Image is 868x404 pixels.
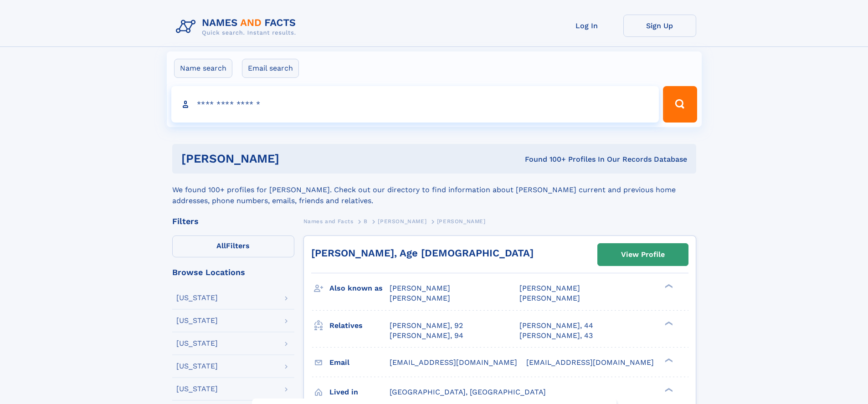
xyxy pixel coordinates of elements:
label: Filters [172,235,294,257]
div: ❯ [663,320,673,326]
div: [US_STATE] [176,363,218,370]
div: Filters [172,217,294,225]
a: [PERSON_NAME], 92 [390,321,463,331]
a: View Profile [598,244,688,266]
a: [PERSON_NAME], Age [DEMOGRAPHIC_DATA] [311,247,534,259]
span: [PERSON_NAME] [519,284,580,292]
div: ❯ [663,357,673,363]
h3: Email [329,355,390,370]
span: [PERSON_NAME] [390,284,450,292]
div: [US_STATE] [176,385,218,393]
span: [GEOGRAPHIC_DATA], [GEOGRAPHIC_DATA] [390,388,546,396]
span: [EMAIL_ADDRESS][DOMAIN_NAME] [390,358,517,367]
a: [PERSON_NAME], 43 [519,331,593,341]
div: [US_STATE] [176,340,218,347]
button: Search Button [663,86,697,123]
span: All [216,241,226,250]
div: [US_STATE] [176,317,218,324]
span: [EMAIL_ADDRESS][DOMAIN_NAME] [526,358,654,367]
input: search input [171,86,659,123]
div: We found 100+ profiles for [PERSON_NAME]. Check out our directory to find information about [PERS... [172,174,696,206]
div: Found 100+ Profiles In Our Records Database [402,154,687,164]
div: ❯ [663,283,673,289]
div: [US_STATE] [176,294,218,302]
span: [PERSON_NAME] [519,294,580,302]
h1: [PERSON_NAME] [181,153,402,164]
label: Email search [242,59,299,78]
span: [PERSON_NAME] [437,218,486,225]
span: B [364,218,368,225]
a: Log In [550,15,623,37]
span: [PERSON_NAME] [390,294,450,302]
div: Browse Locations [172,268,294,276]
img: Logo Names and Facts [172,15,303,39]
span: [PERSON_NAME] [378,218,426,225]
div: View Profile [621,244,665,265]
h3: Also known as [329,281,390,296]
h3: Lived in [329,384,390,400]
a: Names and Facts [303,215,354,227]
a: B [364,215,368,227]
h3: Relatives [329,318,390,333]
a: [PERSON_NAME], 94 [390,331,463,341]
a: [PERSON_NAME] [378,215,426,227]
a: [PERSON_NAME], 44 [519,321,593,331]
a: Sign Up [623,15,696,37]
div: ❯ [663,387,673,393]
label: Name search [174,59,232,78]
